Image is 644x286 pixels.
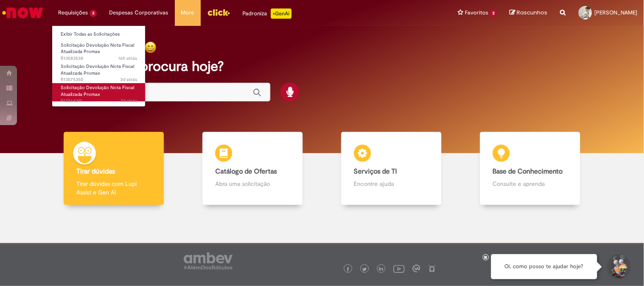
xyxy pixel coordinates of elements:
[52,25,146,107] ul: Requisições
[90,10,97,17] span: 3
[215,179,290,188] p: Abra uma solicitação
[181,8,194,17] span: More
[61,84,134,98] span: Solicitação Devolução Nota Fiscal Atualizada Promax
[76,167,115,176] b: Tirar dúvidas
[413,265,420,272] img: logo_footer_workplace.png
[1,4,45,21] img: ServiceNow
[595,9,638,16] span: [PERSON_NAME]
[510,9,548,17] a: Rascunhos
[61,63,134,76] span: Solicitação Devolução Nota Fiscal Atualizada Promax
[61,55,137,62] span: R13583538
[461,132,599,205] a: Base de Conhecimento Consulte e aprenda
[120,76,137,83] time: 29/09/2025 09:32:23
[118,55,137,62] span: 16h atrás
[52,62,146,80] a: Aberto R13575350 : Solicitação Devolução Nota Fiscal Atualizada Promax
[184,252,233,269] img: logo_footer_ambev_rotulo_gray.png
[490,10,497,17] span: 2
[363,267,367,272] img: logo_footer_twitter.png
[465,8,488,17] span: Favoritos
[64,59,580,74] h2: O que você procura hoje?
[428,265,436,272] img: logo_footer_naosei.png
[121,98,137,104] span: 7d atrás
[121,98,137,104] time: 24/09/2025 17:19:55
[52,41,146,59] a: Aberto R13583538 : Solicitação Devolução Nota Fiscal Atualizada Promax
[354,167,397,176] b: Serviços de TI
[493,167,563,176] b: Base de Conhecimento
[61,98,137,104] span: R13564391
[322,132,461,205] a: Serviços de TI Encontre ajuda
[52,83,146,101] a: Aberto R13564391 : Solicitação Devolução Nota Fiscal Atualizada Promax
[183,132,322,205] a: Catálogo de Ofertas Abra uma solicitação
[243,8,292,19] div: Padroniza
[354,179,429,188] p: Encontre ajuda
[61,42,134,55] span: Solicitação Devolução Nota Fiscal Atualizada Promax
[207,6,230,19] img: click_logo_yellow_360x200.png
[61,76,137,83] span: R13575350
[144,41,157,53] img: happy-face.png
[491,254,597,279] div: Oi, como posso te ajudar hoje?
[271,8,292,19] p: +GenAi
[346,267,350,272] img: logo_footer_facebook.png
[118,55,137,62] time: 30/09/2025 18:37:12
[493,179,568,188] p: Consulte e aprenda
[110,8,169,17] span: Despesas Corporativas
[215,167,277,176] b: Catálogo de Ofertas
[52,30,146,39] a: Exibir Todas as Solicitações
[120,76,137,83] span: 3d atrás
[76,179,151,196] p: Tirar dúvidas com Lupi Assist e Gen Ai
[45,132,183,205] a: Tirar dúvidas Tirar dúvidas com Lupi Assist e Gen Ai
[58,8,88,17] span: Requisições
[394,263,405,274] img: logo_footer_youtube.png
[517,8,548,17] span: Rascunhos
[606,254,631,280] button: Iniciar Conversa de Suporte
[379,267,383,272] img: logo_footer_linkedin.png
